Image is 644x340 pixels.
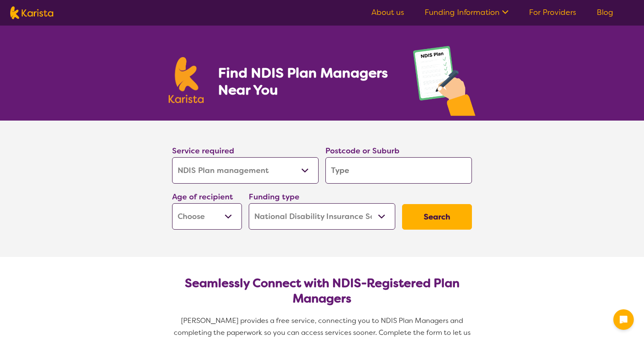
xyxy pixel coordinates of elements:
[218,64,396,98] h1: Find NDIS Plan Managers Near You
[172,192,233,202] label: Age of recipient
[529,7,576,17] a: For Providers
[402,204,472,230] button: Search
[413,46,475,121] img: plan-management
[325,157,472,184] input: Type
[425,7,509,17] a: Funding Information
[179,276,465,306] h2: Seamlessly Connect with NDIS-Registered Plan Managers
[249,192,299,202] label: Funding type
[371,7,404,17] a: About us
[597,7,613,17] a: Blog
[325,146,400,156] label: Postcode or Suburb
[169,57,204,103] img: Karista logo
[172,146,234,156] label: Service required
[10,6,53,19] img: Karista logo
